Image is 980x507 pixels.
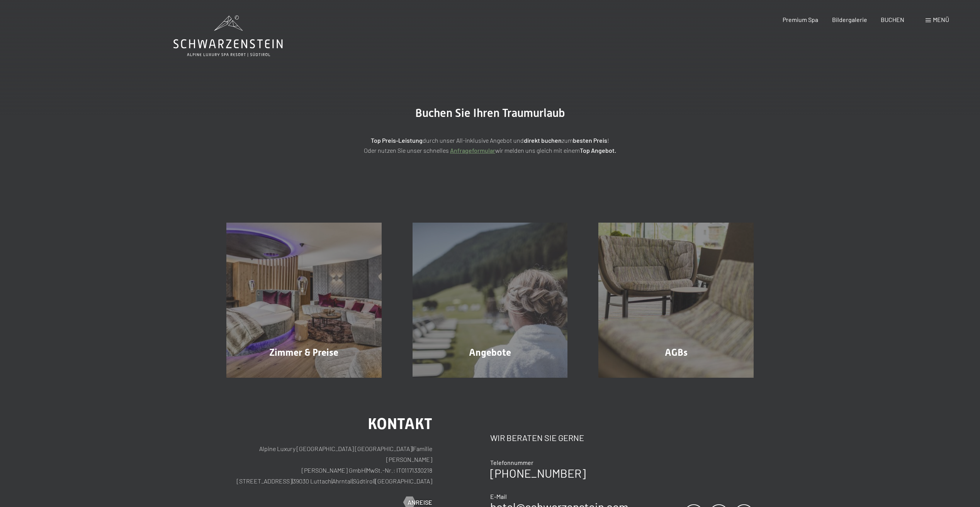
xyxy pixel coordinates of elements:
[490,466,586,480] a: [PHONE_NUMBER]
[524,137,562,144] strong: direkt buchen
[397,223,583,378] a: Buchung Angebote
[665,347,688,358] span: AGBs
[832,16,867,23] a: Bildergalerie
[412,445,413,452] span: |
[450,147,495,154] a: Anfrageformular
[573,137,607,144] strong: besten Preis
[583,223,769,378] a: Buchung AGBs
[269,347,338,358] span: Zimmer & Preise
[374,477,375,485] span: |
[226,443,432,487] p: Alpine Luxury [GEOGRAPHIC_DATA] [GEOGRAPHIC_DATA] Familie [PERSON_NAME] [PERSON_NAME] GmbH MwSt.-...
[352,477,353,485] span: |
[490,433,584,443] span: Wir beraten Sie gerne
[368,415,432,433] span: Kontakt
[415,106,565,120] span: Buchen Sie Ihren Traumurlaub
[297,135,683,155] p: durch unser All-inklusive Angebot und zum ! Oder nutzen Sie unser schnelles wir melden uns gleich...
[211,223,397,378] a: Buchung Zimmer & Preise
[292,477,293,485] span: |
[371,137,423,144] strong: Top Preis-Leistung
[469,347,511,358] span: Angebote
[580,147,616,154] strong: Top Angebot.
[881,16,904,23] a: BUCHEN
[490,493,507,500] span: E-Mail
[404,498,432,507] a: Anreise
[365,466,366,474] span: |
[490,459,533,466] span: Telefonnummer
[408,498,432,507] span: Anreise
[331,477,332,485] span: |
[933,16,949,23] span: Menü
[783,16,818,23] a: Premium Spa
